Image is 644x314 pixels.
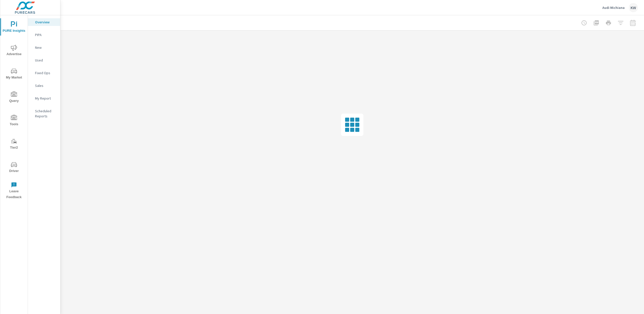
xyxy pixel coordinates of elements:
span: My Market [2,68,26,81]
p: Audi Michiana [602,5,625,10]
p: Fixed Ops [35,70,56,75]
p: New [35,45,56,50]
span: Query [2,91,26,104]
span: Driver [2,162,26,174]
div: PIPA [28,31,60,39]
div: Used [28,56,60,64]
div: New [28,44,60,51]
div: Sales [28,82,60,89]
span: Tier2 [2,138,26,151]
p: PIPA [35,32,56,37]
p: Scheduled Reports [35,108,56,119]
span: Leave Feedback [2,182,26,200]
div: Scheduled Reports [28,107,60,120]
div: Overview [28,18,60,26]
p: My Report [35,96,56,101]
div: KW [629,3,638,12]
p: Used [35,58,56,63]
p: Overview [35,20,56,25]
span: PURE Insights [2,21,26,34]
span: Tools [2,115,26,127]
p: Sales [35,83,56,88]
div: Fixed Ops [28,69,60,77]
div: My Report [28,95,60,102]
span: Advertise [2,45,26,57]
div: nav menu [0,15,28,202]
